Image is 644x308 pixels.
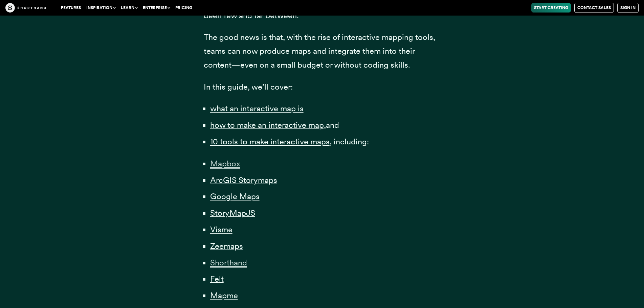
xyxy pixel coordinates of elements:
a: Start Creating [531,3,571,13]
a: Contact Sales [574,3,614,13]
button: Enterprise [140,3,173,13]
a: how to make an interactive map, [210,120,326,130]
span: Mapbox [210,159,240,169]
a: ArcGIS Storymaps [210,175,277,185]
a: Mapme [210,290,238,300]
a: Sign in [617,3,639,13]
a: Features [58,3,84,13]
a: Felt [210,274,224,284]
button: Learn [118,3,140,13]
a: Visme [210,224,232,234]
a: Zeemaps [210,241,243,251]
a: 10 tools to make interactive maps [210,137,330,146]
a: Shorthand [210,258,247,267]
a: StoryMapJS [210,208,255,218]
button: Inspiration [84,3,118,13]
a: Google Maps [210,191,260,201]
img: The Craft [5,3,46,13]
a: Pricing [173,3,195,13]
span: and [326,120,339,130]
a: what an interactive map is [210,103,304,113]
span: In this guide, we’ll cover: [204,82,293,92]
span: , including: [330,137,369,146]
span: The good news is that, with the rise of interactive mapping tools, teams can now produce maps and... [204,32,435,70]
a: Mapbox [210,159,240,168]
